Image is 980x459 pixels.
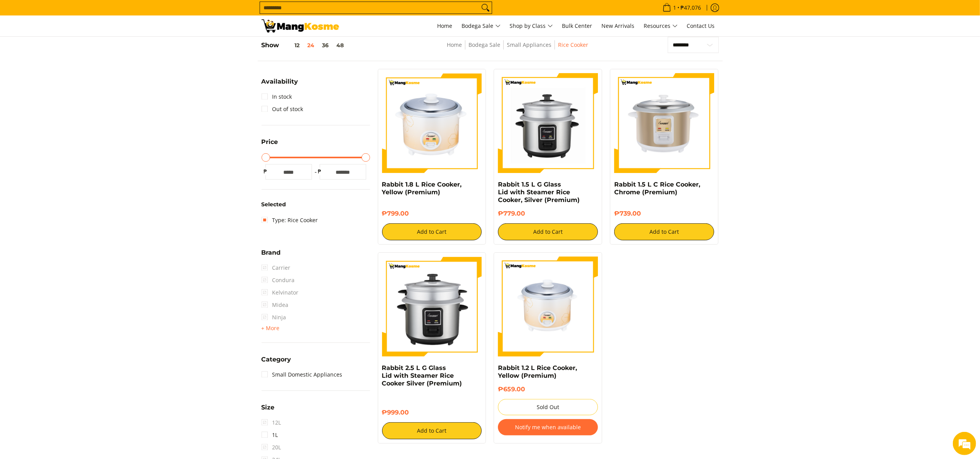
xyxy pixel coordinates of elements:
[304,42,319,48] button: 24
[279,42,304,48] button: 12
[479,2,492,14] button: Search
[498,385,598,393] h6: ₱659.00
[382,364,462,387] a: Rabbit 2.5 L G Glass Lid with Steamer Rice Cooker Silver (Premium)
[262,250,281,262] summary: Open
[262,79,298,91] summary: Open
[507,41,551,48] a: Small Appliances
[382,409,482,416] h6: ₱999.00
[396,40,639,58] nav: Breadcrumbs
[462,21,501,31] span: Bodega Sale
[614,223,714,240] button: Add to Cart
[262,19,339,33] img: Small Appliances l Mang Kosme: Home Appliances Warehouse Sale
[498,399,598,415] button: Sold Out
[382,210,482,218] h6: ₱799.00
[437,22,453,29] span: Home
[510,21,553,31] span: Shop by Class
[558,40,588,50] span: Rice Cooker
[262,274,295,286] span: Condura
[498,73,598,173] img: https://mangkosme.com/products/rabbit-1-5-l-g-glass-lid-with-steamer-rice-cooker-silver-class-a
[127,4,146,22] div: Minimize live chat window
[262,368,343,381] a: Small Domestic Appliances
[506,15,557,36] a: Shop by Class
[262,429,278,441] a: 1L
[498,419,598,435] button: Notify me when available
[40,43,130,53] div: Chat with us now
[644,21,678,31] span: Resources
[602,22,635,29] span: New Arrivals
[498,257,598,356] img: rabbit-1.2-liter-rice-cooker-yellow-full-view-mang-kosme
[262,41,348,49] h5: Show
[558,15,596,36] a: Bulk Center
[382,73,482,173] img: https://mangkosme.com/products/rabbit-1-8-l-rice-cooker-yellow-class-a
[262,416,281,429] span: 12L
[316,168,324,175] span: ₱
[262,356,291,363] span: Category
[614,73,714,173] img: https://mangkosme.com/products/rabbit-1-5-l-c-rice-cooker-chrome-class-a
[262,324,280,333] summary: Open
[262,201,370,208] h6: Selected
[382,223,482,240] button: Add to Cart
[262,299,289,311] span: Midea
[498,210,598,218] h6: ₱779.00
[683,15,719,36] a: Contact Us
[598,15,639,36] a: New Arrivals
[262,91,292,103] a: In stock
[672,5,678,10] span: 1
[347,15,719,36] nav: Main Menu
[562,22,592,29] span: Bulk Center
[262,168,269,175] span: ₱
[262,79,298,85] span: Availability
[614,210,714,218] h6: ₱739.00
[262,311,286,324] span: Ninja
[660,3,704,12] span: •
[262,404,275,411] span: Size
[468,41,500,48] a: Bodega Sale
[614,181,700,196] a: Rabbit 1.5 L C Rice Cooker, Chrome (Premium)
[382,422,482,439] button: Add to Cart
[262,356,291,368] summary: Open
[382,181,462,196] a: Rabbit 1.8 L Rice Cooker, Yellow (Premium)
[498,364,577,379] a: Rabbit 1.2 L Rice Cooker, Yellow (Premium)
[262,325,280,331] span: + More
[262,103,303,115] a: Out of stock
[333,42,348,48] button: 48
[262,139,278,145] span: Price
[45,98,107,176] span: We're online!
[262,250,281,256] span: Brand
[4,211,148,238] textarea: Type your message and hit 'Enter'
[687,22,715,29] span: Contact Us
[640,15,682,36] a: Resources
[498,181,580,204] a: Rabbit 1.5 L G Glass Lid with Steamer Rice Cooker, Silver (Premium)
[458,15,505,36] a: Bodega Sale
[319,42,333,48] button: 36
[434,15,456,36] a: Home
[680,5,703,10] span: ₱47,076
[262,139,278,151] summary: Open
[447,41,462,48] a: Home
[262,286,299,299] span: Kelvinator
[262,441,281,454] span: 20L
[262,262,291,274] span: Carrier
[498,223,598,240] button: Add to Cart
[262,214,318,226] a: Type: Rice Cooker
[262,404,275,416] summary: Open
[382,257,482,356] img: https://mangkosme.com/products/rabbit-2-5-l-g-glass-lid-with-steamer-rice-cooker-silver-class-a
